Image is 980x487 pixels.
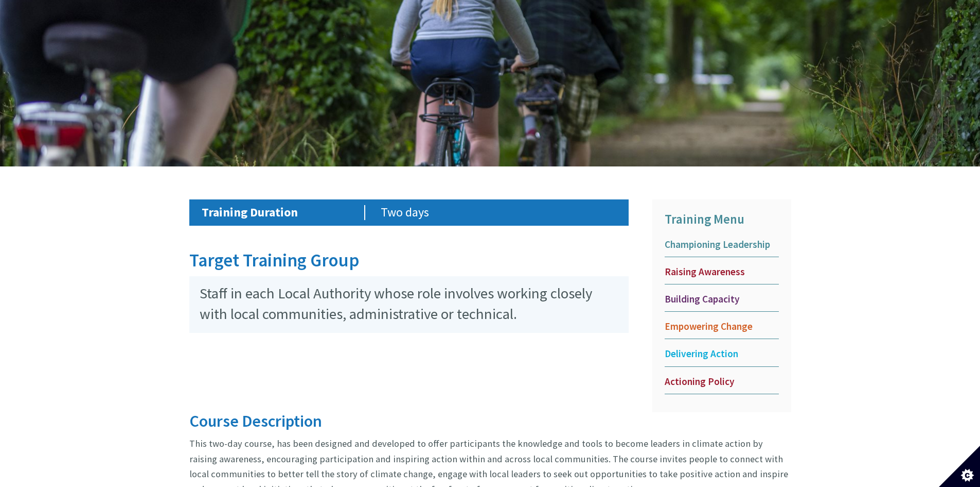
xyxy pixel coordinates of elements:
[665,347,779,366] a: Delivering Action
[665,265,779,284] a: Raising Awareness
[665,238,779,257] a: Championing Leadership
[665,265,779,278] span: Raising Awareness
[202,204,298,220] strong: Training Duration
[665,238,779,251] span: Championing Leadership
[189,250,629,271] h2: Target Training Group
[665,320,779,339] a: Empowering Change
[665,320,779,333] span: Empowering Change
[665,347,779,360] span: Delivering Action
[939,446,980,487] button: Set cookie preferences
[189,276,629,332] p: Staff in each Local Authority whose role involves working closely with local communities, adminis...
[381,205,616,220] p: Two days
[665,375,779,388] span: Actioning Policy
[665,375,779,394] a: Actioning Policy
[665,209,779,230] p: Training Menu
[189,412,791,430] h3: Course Description
[665,293,779,306] span: Building Capacity
[665,293,779,312] a: Building Capacity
